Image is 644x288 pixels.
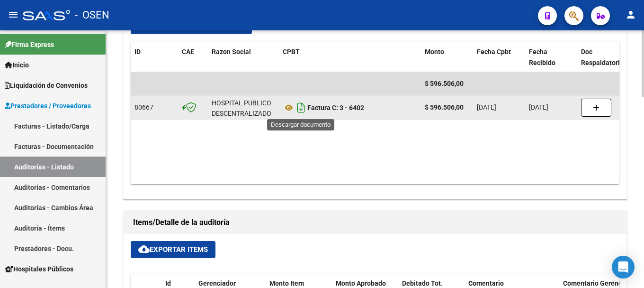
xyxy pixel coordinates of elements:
span: Hospitales Públicos [5,264,73,274]
mat-icon: menu [8,9,19,20]
datatable-header-cell: CPBT [279,42,421,73]
span: Monto Item [269,279,304,287]
span: Comentario Gerenciador [563,279,637,287]
span: CAE [182,48,194,56]
strong: Factura C: 3 - 6402 [307,104,364,111]
mat-icon: cloud_download [138,243,150,255]
datatable-header-cell: CAE [178,42,208,73]
span: Inicio [5,60,29,70]
span: - OSEN [75,5,109,26]
datatable-header-cell: Fecha Cpbt [473,42,525,73]
span: Fecha Cpbt [477,48,511,56]
span: Monto [425,48,444,56]
span: Prestadores / Proveedores [5,101,91,111]
span: Comentario [468,279,504,287]
mat-icon: person [625,9,636,20]
span: [DATE] [529,103,548,111]
span: 80667 [134,103,153,111]
h1: Items/Detalle de la auditoría [133,215,617,230]
div: Open Intercom Messenger [612,256,635,279]
strong: $ 596.506,00 [425,103,464,111]
datatable-header-cell: Razon Social [208,42,279,73]
span: Firma Express [5,39,54,50]
datatable-header-cell: Fecha Recibido [525,42,577,73]
datatable-header-cell: Doc Respaldatoria [577,42,634,73]
span: Razon Social [212,48,251,56]
span: Exportar Items [138,245,208,254]
span: Gerenciador [198,279,236,287]
div: HOSPITAL PUBLICO DESCENTRALIZADO [PERSON_NAME] [212,98,275,130]
datatable-header-cell: ID [131,42,178,73]
i: Descargar documento [295,100,307,115]
datatable-header-cell: Monto [421,42,473,73]
span: Liquidación de Convenios [5,80,88,91]
span: Monto Aprobado [336,279,386,287]
span: $ 596.506,00 [425,80,464,87]
span: Doc Respaldatoria [581,48,624,66]
span: Fecha Recibido [529,48,555,66]
span: Debitado Tot. [402,279,443,287]
button: Exportar Items [131,241,215,258]
span: CPBT [283,48,300,56]
span: Id [165,279,171,287]
span: ID [134,48,141,56]
span: [DATE] [477,103,496,111]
